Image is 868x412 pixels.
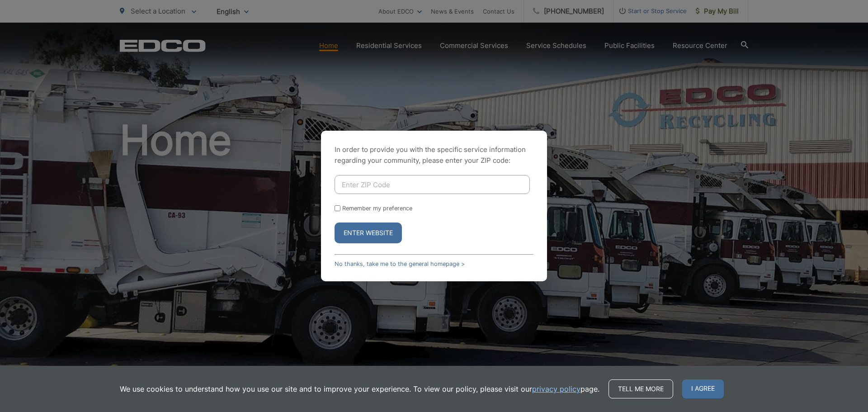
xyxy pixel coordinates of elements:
[342,205,412,212] label: Remember my preference
[682,379,724,398] span: I agree
[120,384,599,394] p: We use cookies to understand how you use our site and to improve your experience. To view our pol...
[335,223,402,243] button: Enter Website
[335,260,465,267] a: No thanks, take me to the general homepage >
[609,379,673,398] a: Tell me more
[335,175,530,194] input: Enter ZIP Code
[532,384,580,394] a: privacy policy
[335,144,533,166] p: In order to provide you with the specific service information regarding your community, please en...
